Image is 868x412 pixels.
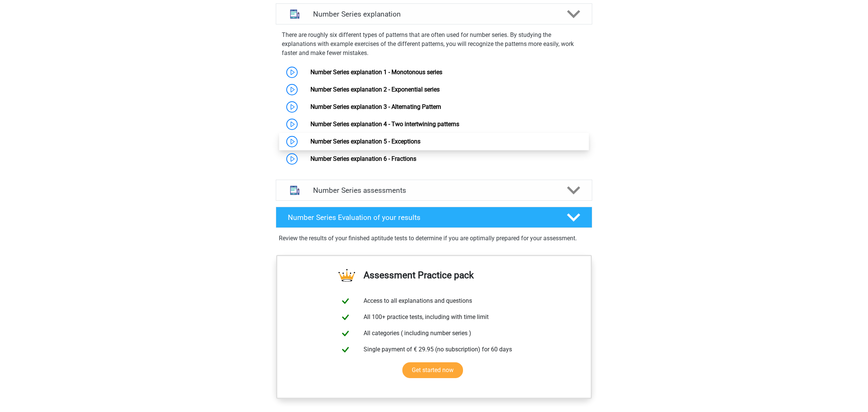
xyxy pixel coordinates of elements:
[310,121,459,128] a: Number Series explanation 4 - Two intertwining patterns
[273,180,595,201] a: assessments Number Series assessments
[313,10,555,18] h4: Number Series explanation
[310,155,416,162] a: Number Series explanation 6 - Fractions
[273,3,595,24] a: explanations Number Series explanation
[285,5,304,24] img: number series explanations
[310,69,442,76] a: Number Series explanation 1 - Monotonous series
[279,234,589,243] p: Review the results of your finished aptitude tests to determine if you are optimally prepared for...
[313,186,555,195] h4: Number Series assessments
[310,103,441,110] a: Number Series explanation 3 - Alternating Pattern
[402,362,463,378] a: Get started now
[310,86,440,93] a: Number Series explanation 2 - Exponential series
[285,181,304,200] img: number series assessments
[310,138,420,145] a: Number Series explanation 5 - Exceptions
[282,31,586,58] p: There are roughly six different types of patterns that are often used for number series. By study...
[288,213,555,222] h4: Number Series Evaluation of your results
[273,207,595,228] a: Number Series Evaluation of your results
